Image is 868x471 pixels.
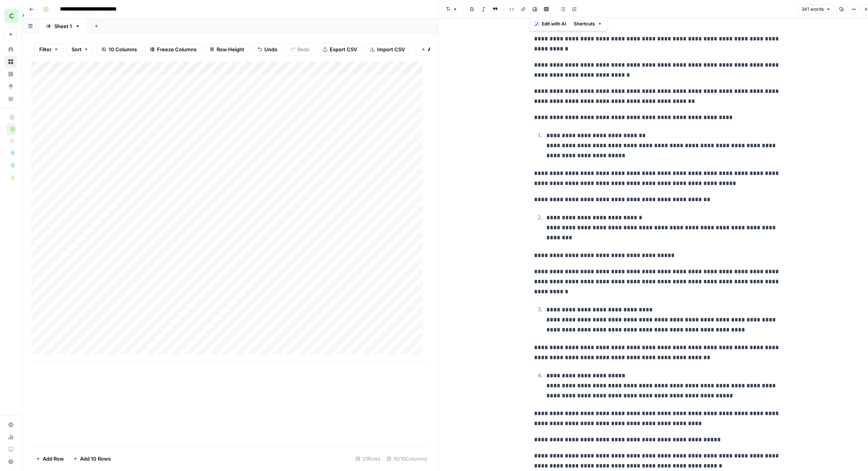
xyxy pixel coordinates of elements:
[5,431,17,443] a: Usage
[68,452,115,465] button: Add 10 Rows
[39,45,52,53] span: Filter
[34,43,63,56] button: Filter
[108,45,137,53] span: 10 Columns
[39,19,87,34] a: Sheet 1
[384,452,430,465] div: 10/10 Columns
[80,455,111,463] span: Add 10 Rows
[67,43,93,56] button: Sort
[318,43,362,56] button: Export CSV
[574,20,595,27] span: Shortcuts
[542,20,566,27] span: Edit with AI
[264,45,277,53] span: Undo
[352,452,384,465] div: 21 Rows
[157,45,197,53] span: Freeze Columns
[145,43,202,56] button: Freeze Columns
[31,452,68,465] button: Add Row
[428,45,457,53] span: Add Column
[54,22,72,30] div: Sheet 1
[532,19,569,29] button: Edit with AI
[801,6,824,13] span: 341 words
[9,11,14,20] span: C
[5,56,17,68] a: Browse
[252,43,282,56] button: Undo
[5,6,17,25] button: Workspace: Chris's Workspace
[285,43,315,56] button: Redo
[5,43,17,56] a: Home
[5,443,17,456] a: Learning Hub
[297,45,310,53] span: Redo
[571,19,605,29] button: Shortcuts
[798,4,834,14] button: 341 words
[217,45,244,53] span: Row Height
[72,45,82,53] span: Sort
[365,43,410,56] button: Import CSV
[5,456,17,468] button: Help + Support
[330,45,357,53] span: Export CSV
[377,45,405,53] span: Import CSV
[205,43,249,56] button: Row Height
[416,43,462,56] button: Add Column
[5,93,17,105] a: Your Data
[43,455,64,463] span: Add Row
[5,80,17,93] a: Opportunities
[5,68,17,80] a: Insights
[5,419,17,431] a: Settings
[97,43,142,56] button: 10 Columns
